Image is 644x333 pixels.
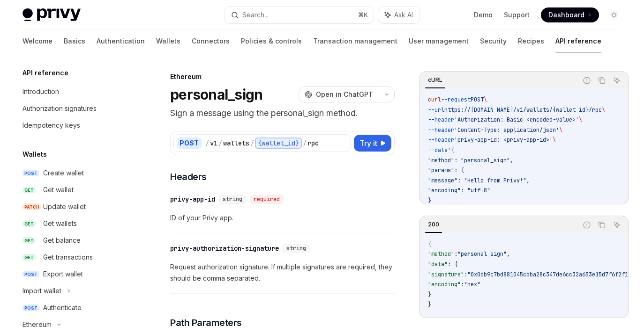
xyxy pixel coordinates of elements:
[170,195,215,204] div: privy-app-id
[218,138,222,148] div: /
[428,166,464,174] span: "params": {
[425,74,445,86] div: cURL
[428,126,454,134] span: --header
[97,30,145,52] a: Authentication
[170,170,207,183] span: Headers
[43,235,81,246] div: Get balance
[428,116,454,123] span: --header
[428,146,448,154] span: --data
[22,220,36,227] span: GET
[43,201,86,212] div: Update wallet
[43,252,93,263] div: Get transactions
[484,96,487,103] span: \
[425,219,442,230] div: 200
[22,86,59,97] div: Introduction
[555,30,601,52] a: API reference
[504,10,530,20] a: Support
[22,30,52,52] a: Welcome
[378,7,419,23] button: Ask AI
[170,316,242,329] span: Path Parameters
[22,254,36,261] span: GET
[541,7,599,22] a: Dashboard
[428,177,530,184] span: "message": "Hello from Privy!",
[448,261,457,268] span: : {
[43,268,83,280] div: Export wallet
[210,138,217,148] div: v1
[170,212,395,224] span: ID of your Privy app.
[596,74,608,87] button: Copy the contents from the code block
[428,291,431,298] span: }
[15,215,135,232] a: GETGet wallets
[15,165,135,181] a: POSTCreate wallet
[22,304,39,311] span: POST
[454,116,579,123] span: 'Authorization: Basic <encoded-value>'
[454,250,457,258] span: :
[448,146,454,154] span: '{
[43,218,77,229] div: Get wallets
[444,106,602,114] span: https://[DOMAIN_NAME]/v1/wallets/{wallet_id}/rpc
[64,30,85,52] a: Basics
[170,261,395,284] span: Request authorization signature. If multiple signatures are required, they should be comma separa...
[241,30,302,52] a: Policies & controls
[170,107,395,120] p: Sign a message using the personal_sign method.
[428,197,431,204] span: }
[205,138,209,148] div: /
[43,302,82,313] div: Authenticate
[464,281,480,288] span: "hex"
[22,8,81,22] img: light logo
[170,86,262,103] h1: personal_sign
[299,87,379,102] button: Open in ChatGPT
[22,271,39,278] span: POST
[15,249,135,266] a: GETGet transactions
[358,11,368,19] span: ⌘ K
[581,74,593,87] button: Report incorrect code
[223,195,242,203] span: string
[255,138,302,149] div: {wallet_id}
[602,106,605,114] span: \
[177,138,202,149] div: POST
[15,83,135,100] a: Introduction
[303,138,307,148] div: /
[286,245,306,252] span: string
[359,138,377,149] span: Try it
[156,30,180,52] a: Wallets
[22,149,47,160] h5: Wallets
[242,9,269,21] div: Search...
[22,170,39,177] span: POST
[464,271,467,278] span: :
[559,126,562,134] span: \
[596,219,608,231] button: Copy the contents from the code block
[43,184,74,195] div: Get wallet
[611,219,623,231] button: Ask AI
[454,136,553,144] span: 'privy-app-id: <privy-app-id>'
[457,250,507,258] span: "personal_sign"
[428,96,441,103] span: curl
[611,74,623,87] button: Ask AI
[43,167,84,179] div: Create wallet
[461,281,464,288] span: :
[22,285,61,297] div: Import wallet
[394,10,413,20] span: Ask AI
[15,266,135,282] a: POSTExport wallet
[22,203,41,210] span: PATCH
[250,195,284,204] div: required
[518,30,544,52] a: Recipes
[354,135,391,152] button: Try it
[22,237,36,244] span: GET
[428,261,448,268] span: "data"
[170,72,395,81] div: Ethereum
[22,187,36,194] span: GET
[471,96,484,103] span: POST
[428,301,431,308] span: }
[313,30,397,52] a: Transaction management
[428,136,454,144] span: --header
[428,281,461,288] span: "encoding"
[428,271,464,278] span: "signature"
[225,7,373,23] button: Search...⌘K
[192,30,230,52] a: Connectors
[22,319,52,330] div: Ethereum
[316,90,373,99] span: Open in ChatGPT
[553,136,556,144] span: \
[15,181,135,198] a: GETGet wallet
[307,138,319,148] div: rpc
